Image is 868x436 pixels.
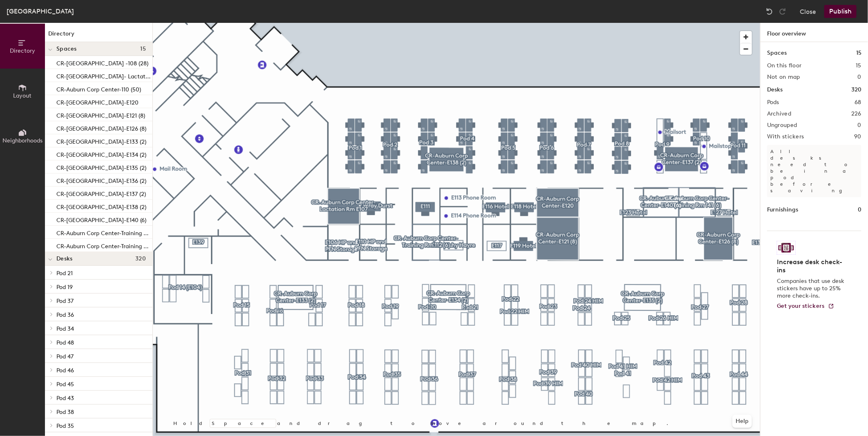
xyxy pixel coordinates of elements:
p: CR-Auburn Corp Center-Training Rm 112 (6) [56,227,151,237]
span: Get your stickers [777,303,825,309]
span: Pod 19 [56,284,73,291]
span: Directory [10,47,35,54]
h2: Not on map [767,74,800,80]
p: CR-[GEOGRAPHIC_DATA]-E138 (2) [56,201,146,211]
img: Undo [765,7,774,16]
h2: Archived [767,111,791,117]
p: Companies that use desk stickers have up to 25% more check-ins. [777,278,847,300]
p: CR-[GEOGRAPHIC_DATA]-E133 (2) [56,136,146,145]
h2: 68 [855,99,861,106]
span: 15 [140,46,146,52]
p: CR-Auburn Corp Center-Training Rm 141 (6) [56,240,151,250]
span: Pod 43 [56,395,74,402]
span: Pod 38 [56,409,74,416]
p: CR-[GEOGRAPHIC_DATA]-E137 (2) [56,188,146,198]
img: Sticker logo [777,241,796,255]
p: CR-[GEOGRAPHIC_DATA]-E126 (8) [56,123,146,132]
span: Neighborhoods [2,137,43,144]
p: CR-[GEOGRAPHIC_DATA]- Lactation Rm E107 [56,71,151,80]
button: Help [732,415,752,428]
p: All desks need to be in a pod before saving [767,145,861,197]
span: Pod 46 [56,367,74,374]
p: CR-[GEOGRAPHIC_DATA]-E121 (8) [56,110,145,119]
a: Get your stickers [777,303,834,310]
h2: With stickers [767,133,804,140]
span: Pod 37 [56,298,74,305]
h1: Directory [45,29,152,42]
span: Pod 48 [56,339,74,346]
h2: 90 [854,133,861,140]
h2: 15 [856,62,861,69]
h2: Pods [767,99,779,106]
p: CR-[GEOGRAPHIC_DATA]-E140 (6) [56,214,146,224]
span: Pod 45 [56,381,74,388]
h1: 0 [858,205,861,214]
button: Close [800,5,816,18]
span: Pod 34 [56,325,74,332]
h1: Floor overview [761,23,868,42]
h1: Furnishings [767,205,798,214]
span: Spaces [56,46,77,52]
p: CR-[GEOGRAPHIC_DATA]-E135 (2) [56,162,146,171]
img: Redo [779,7,787,16]
h2: On this floor [767,62,802,69]
h1: 320 [851,85,861,94]
span: 320 [135,256,146,262]
span: Pod 35 [56,423,74,429]
p: CR-[GEOGRAPHIC_DATA] -108 (28) [56,58,148,67]
span: Desks [56,256,72,262]
h1: 15 [856,49,861,58]
span: Pod 36 [56,311,74,318]
div: [GEOGRAPHIC_DATA] [7,6,74,16]
span: Pod 21 [56,270,73,277]
h2: 0 [858,122,861,129]
button: Publish [824,5,857,18]
h1: Desks [767,85,783,94]
span: Pod 47 [56,353,74,360]
h2: 0 [858,74,861,80]
h1: Spaces [767,49,787,58]
h2: 226 [851,111,861,117]
span: Layout [13,92,32,99]
p: CR-[GEOGRAPHIC_DATA]-E134 (2) [56,149,146,158]
h2: Ungrouped [767,122,797,129]
h4: Increase desk check-ins [777,258,847,274]
p: CR-[GEOGRAPHIC_DATA]-E120 [56,97,139,106]
p: CR-Auburn Corp Center-110 (50) [56,84,141,93]
p: CR-[GEOGRAPHIC_DATA]-E136 (2) [56,175,146,185]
